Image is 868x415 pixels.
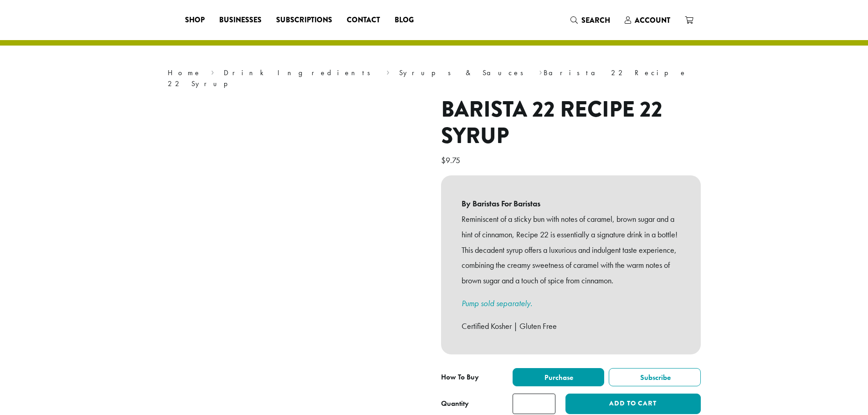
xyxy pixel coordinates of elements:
[276,15,332,26] span: Subscriptions
[462,211,680,288] p: Reminiscent of a sticky bun with notes of caramel, brown sugar and a hint of cinnamon, Recipe 22 ...
[543,373,573,382] span: Purchase
[224,68,376,77] a: Drink Ingredients
[178,13,212,27] a: Shop
[635,15,670,26] span: Account
[168,67,701,89] nav: Breadcrumb
[513,394,555,414] input: Product quantity
[399,68,529,77] a: Syrups & Sauces
[639,373,671,382] span: Subscribe
[563,13,617,28] a: Search
[581,15,610,26] span: Search
[347,15,380,26] span: Contact
[219,15,262,26] span: Businesses
[441,155,446,165] span: $
[185,15,205,26] span: Shop
[386,64,390,78] span: ›
[441,155,462,165] bdi: 9.75
[462,318,680,334] p: Certified Kosher | Gluten Free
[441,372,479,382] span: How To Buy
[211,64,214,78] span: ›
[539,64,542,78] span: ›
[168,68,201,77] a: Home
[395,15,414,26] span: Blog
[441,398,469,409] div: Quantity
[462,196,680,211] b: By Baristas For Baristas
[441,97,701,149] h1: Barista 22 Recipe 22 Syrup
[565,394,700,414] button: Add to cart
[462,298,532,308] a: Pump sold separately.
